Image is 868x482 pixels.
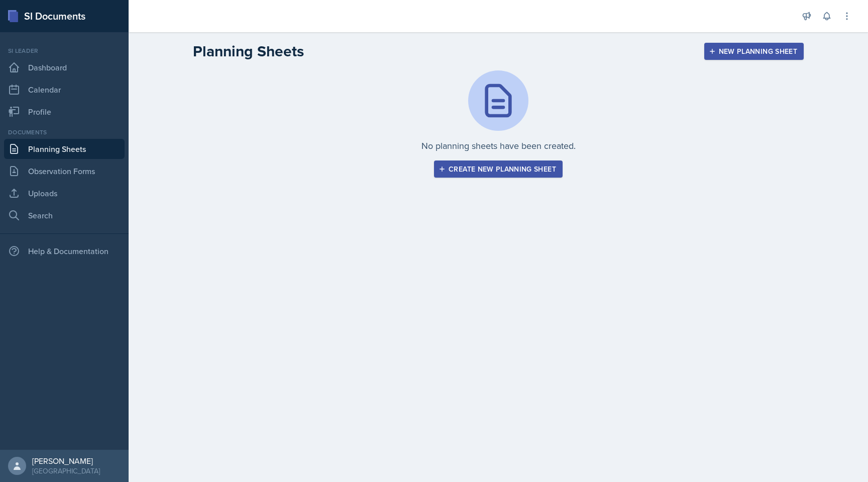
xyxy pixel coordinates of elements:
p: No planning sheets have been created. [421,139,576,152]
div: Documents [4,128,125,137]
a: Dashboard [4,57,125,77]
div: [GEOGRAPHIC_DATA] [32,466,100,476]
div: New Planning Sheet [711,47,797,55]
h2: Planning Sheets [193,42,304,60]
div: Help & Documentation [4,241,125,261]
a: Planning Sheets [4,139,125,159]
div: Create new planning sheet [441,165,556,173]
a: Calendar [4,79,125,100]
button: Create new planning sheet [434,160,563,178]
a: Search [4,205,125,225]
a: Observation Forms [4,161,125,181]
a: Profile [4,102,125,122]
a: Uploads [4,183,125,203]
div: Si leader [4,46,125,55]
div: [PERSON_NAME] [32,456,100,466]
button: New Planning Sheet [704,43,804,60]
